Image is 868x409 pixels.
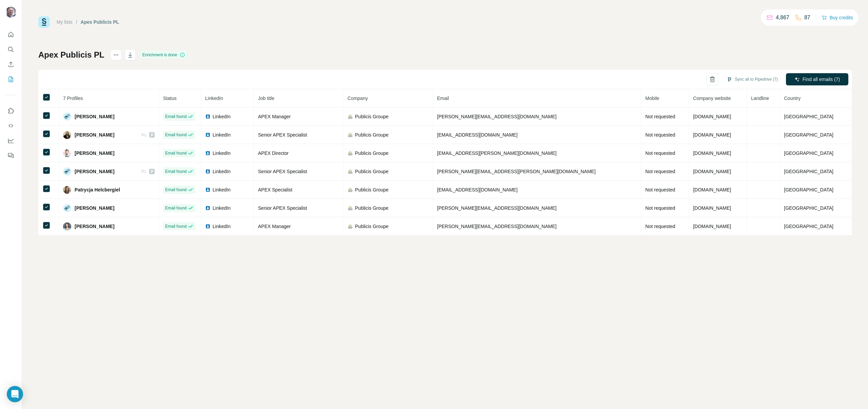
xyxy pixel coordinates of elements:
span: Not requested [645,224,675,229]
span: [GEOGRAPHIC_DATA] [784,114,833,119]
button: My lists [5,73,16,85]
img: LinkedIn logo [205,187,211,192]
span: [PERSON_NAME][EMAIL_ADDRESS][DOMAIN_NAME] [437,205,556,211]
span: [PERSON_NAME] [75,150,114,157]
span: Senior APEX Specialist [258,169,307,174]
button: Enrich CSV [5,58,16,70]
img: Avatar [63,149,71,157]
span: Email [437,96,449,101]
span: Email found [165,150,186,156]
span: [EMAIL_ADDRESS][DOMAIN_NAME] [437,187,517,192]
span: LinkedIn [213,150,231,157]
span: Publicis Groupe [355,168,389,175]
span: Not requested [645,205,675,211]
span: Status [163,96,177,101]
button: Find all emails (7) [786,73,848,85]
span: Job title [258,96,274,101]
span: [GEOGRAPHIC_DATA] [784,224,833,229]
span: [GEOGRAPHIC_DATA] [784,169,833,174]
img: Avatar [63,113,71,121]
span: Company [348,96,368,101]
img: Avatar [63,204,71,212]
span: Email found [165,114,186,120]
span: LinkedIn [205,96,223,101]
span: Publicis Groupe [355,223,389,230]
span: LinkedIn [213,113,231,120]
span: [GEOGRAPHIC_DATA] [784,187,833,192]
span: [EMAIL_ADDRESS][DOMAIN_NAME] [437,132,517,138]
p: 4,867 [776,14,789,22]
span: Not requested [645,132,675,138]
span: APEX Manager [258,224,291,229]
span: [PERSON_NAME] [75,131,114,138]
div: Open Intercom Messenger [7,386,23,402]
div: Enrichment is done [140,51,188,59]
div: Apex Publicis PL [81,19,119,25]
img: Avatar [5,7,16,18]
img: company-logo [348,187,353,192]
img: company-logo [348,169,353,174]
span: [PERSON_NAME] [75,205,114,211]
span: Not requested [645,114,675,119]
span: Senior APEX Specialist [258,205,307,211]
span: [DOMAIN_NAME] [693,205,731,211]
img: company-logo [348,132,353,138]
img: company-logo [348,150,353,156]
img: LinkedIn logo [205,205,211,211]
button: Use Surfe on LinkedIn [5,105,16,117]
img: company-logo [348,114,353,119]
img: Avatar [63,167,71,176]
span: Mobile [645,96,659,101]
span: Not requested [645,187,675,192]
img: LinkedIn logo [205,224,211,229]
span: [PERSON_NAME][EMAIL_ADDRESS][DOMAIN_NAME] [437,224,556,229]
span: Publicis Groupe [355,113,389,120]
span: APEX Director [258,150,289,156]
span: Publicis Groupe [355,131,389,138]
span: [DOMAIN_NAME] [693,187,731,192]
span: Landline [751,96,769,101]
span: Email found [165,132,186,138]
span: Company website [693,96,731,101]
button: Search [5,43,16,56]
span: [DOMAIN_NAME] [693,150,731,156]
span: Email found [165,168,186,175]
span: Email found [165,223,186,229]
span: Country [784,96,801,101]
span: LinkedIn [213,186,231,193]
span: [GEOGRAPHIC_DATA] [784,132,833,138]
span: [DOMAIN_NAME] [693,169,731,174]
span: LinkedIn [213,205,231,211]
span: [DOMAIN_NAME] [693,114,731,119]
span: Patrycja Helcbergiel [75,186,120,193]
button: Use Surfe API [5,120,16,132]
span: Email found [165,187,186,193]
img: Surfe Logo [38,16,50,28]
span: LinkedIn [213,168,231,175]
span: Not requested [645,169,675,174]
span: [EMAIL_ADDRESS][PERSON_NAME][DOMAIN_NAME] [437,150,556,156]
span: [PERSON_NAME] [75,168,114,175]
span: Publicis Groupe [355,150,389,157]
span: [PERSON_NAME][EMAIL_ADDRESS][PERSON_NAME][DOMAIN_NAME] [437,169,596,174]
li: / [76,19,77,25]
img: Avatar [63,131,71,139]
button: Dashboard [5,135,16,147]
span: Email found [165,205,186,211]
span: [GEOGRAPHIC_DATA] [784,150,833,156]
button: Quick start [5,28,16,41]
span: Publicis Groupe [355,205,389,211]
span: [PERSON_NAME][EMAIL_ADDRESS][DOMAIN_NAME] [437,114,556,119]
span: APEX Manager [258,114,291,119]
span: Publicis Groupe [355,186,389,193]
span: [GEOGRAPHIC_DATA] [784,205,833,211]
img: LinkedIn logo [205,132,211,138]
button: Feedback [5,149,16,162]
img: company-logo [348,205,353,211]
h1: Apex Publicis PL [38,49,104,60]
button: Buy credits [822,13,853,22]
img: Avatar [63,186,71,194]
span: [DOMAIN_NAME] [693,224,731,229]
span: APEX Specialist [258,187,292,192]
button: actions [111,49,121,60]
